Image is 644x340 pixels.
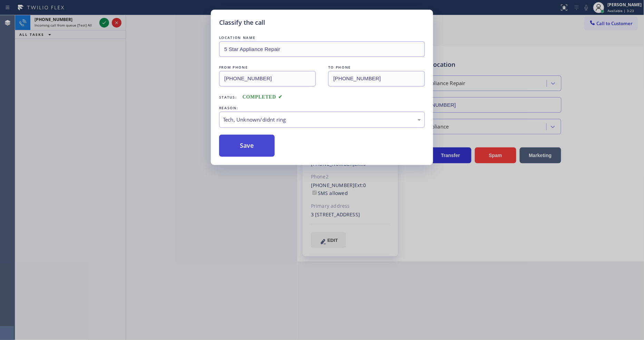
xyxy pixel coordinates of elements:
[328,71,425,86] input: To phone
[219,71,316,86] input: From phone
[243,94,283,100] span: COMPLETED
[219,104,425,112] div: REASON:
[219,34,425,41] div: LOCATION NAME
[219,135,275,157] button: Save
[219,18,265,27] h5: Classify the call
[328,64,425,71] div: TO PHONE
[223,116,421,124] div: Tech, Unknown/didnt ring
[219,64,316,71] div: FROM PHONE
[219,95,237,100] span: Status:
